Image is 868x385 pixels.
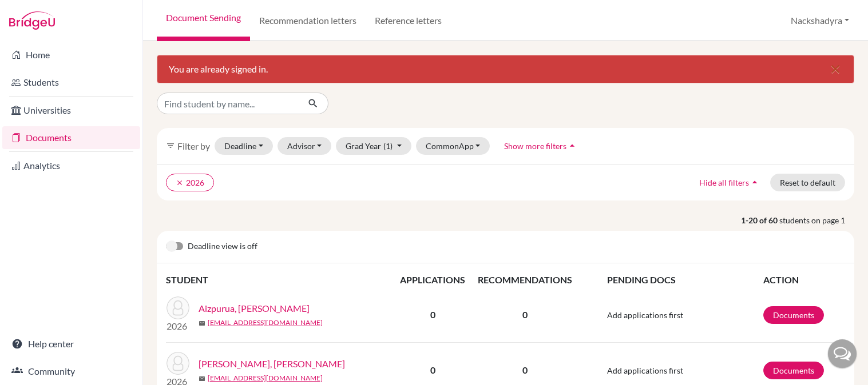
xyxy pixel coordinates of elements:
[471,363,579,377] p: 0
[607,366,683,375] span: Add applications first
[786,10,854,31] button: Nackshadyra
[166,272,395,287] th: STUDENT
[199,302,310,315] a: Aizpurua, [PERSON_NAME]
[2,71,140,94] a: Students
[2,332,140,355] a: Help center
[166,174,214,191] button: clear2026
[400,274,465,285] span: APPLICATIONS
[817,55,854,83] button: Close
[504,141,566,151] span: Show more filters
[749,177,760,188] i: arrow_drop_up
[829,62,842,76] i: close
[430,309,435,320] b: 0
[176,179,184,187] i: clear
[199,375,205,382] span: mail
[188,240,257,254] span: Deadline view is off
[416,137,490,155] button: CommonApp
[2,99,140,122] a: Universities
[699,178,749,187] span: Hide all filters
[2,43,140,66] a: Home
[471,308,579,322] p: 0
[208,318,323,328] a: [EMAIL_ADDRESS][DOMAIN_NAME]
[430,364,435,375] b: 0
[383,141,393,151] span: (1)
[2,154,140,177] a: Analytics
[167,319,189,333] p: 2026
[741,214,779,226] strong: 1-20 of 60
[208,373,323,383] a: [EMAIL_ADDRESS][DOMAIN_NAME]
[167,296,189,319] img: Aizpurua, Martin Andres
[763,272,845,287] th: ACTION
[770,174,845,191] button: Reset to default
[9,11,55,30] img: Bridge-U
[566,140,578,151] i: arrow_drop_up
[215,137,273,155] button: Deadline
[689,174,770,191] button: Hide all filtersarrow_drop_up
[607,274,676,285] span: PENDING DOCS
[779,214,854,226] span: students on page 1
[494,137,588,155] button: Show more filtersarrow_drop_up
[199,357,345,371] a: [PERSON_NAME], [PERSON_NAME]
[478,274,572,285] span: RECOMMENDATIONS
[199,320,205,327] span: mail
[607,310,683,320] span: Add applications first
[2,126,140,149] a: Documents
[763,362,824,379] a: Documents
[157,93,299,114] input: Find student by name...
[2,360,140,383] a: Community
[763,306,824,324] a: Documents
[157,55,854,83] div: You are already signed in.
[177,141,210,151] span: Filter by
[167,352,189,375] img: Alegria Arana, Mateo Jose
[166,141,175,150] i: filter_list
[336,137,411,155] button: Grad Year(1)
[278,137,332,155] button: Advisor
